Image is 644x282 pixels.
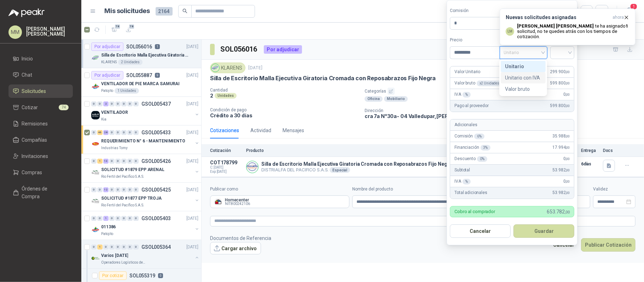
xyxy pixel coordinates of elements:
[97,159,103,164] div: 1
[141,187,171,192] p: GSOL005425
[500,8,636,45] button: Nuevas solicitudes asignadasahora LM[PERSON_NAME] [PERSON_NAME] te ha asignado1 solicitud, no te ...
[8,68,73,82] a: Chat
[133,159,139,164] div: 0
[101,59,117,65] p: KLARENS
[454,167,470,174] p: Subtotal
[126,73,152,78] p: SOL055887
[186,129,198,136] p: [DATE]
[22,169,42,176] span: Compras
[505,85,541,93] div: Valor bruto
[454,189,487,196] p: Total adicionales
[186,43,198,50] p: [DATE]
[109,216,115,221] div: 0
[8,84,73,98] a: Solicitudes
[101,202,144,208] p: Rio Fertil del Pacífico S.A.S.
[22,104,38,111] span: Cotizar
[563,155,570,162] span: 0
[91,100,200,122] a: 0 0 2 0 0 0 0 0 GSOL005437[DATE] Company LogoVENTILADORKia
[504,47,543,58] span: Unitario
[210,242,261,255] button: Cargar archivo
[91,243,200,265] a: 0 1 0 0 0 0 0 0 GSOL005364[DATE] Company LogoVarios [DATE]Operadores Logísticos del Caribe
[365,113,479,119] p: cra 7a N°30a- 04 Valledupar , [PERSON_NAME]
[211,64,219,72] img: Company Logo
[450,224,511,238] button: Cancelar
[365,108,479,113] p: Dirección
[129,273,155,278] p: SOL055319
[141,130,171,135] p: GSOL005433
[127,130,133,135] div: 0
[506,27,514,36] div: LM
[22,152,48,160] span: Invitaciones
[613,14,624,20] span: ahora
[103,159,109,164] div: 13
[133,187,139,192] div: 0
[133,245,139,249] div: 0
[365,88,641,95] p: Categorías
[454,91,470,98] p: IVA
[186,215,198,222] p: [DATE]
[81,68,201,97] a: Por adjudicarSOL0558879[DATE] Company LogoVENTILADOR DE PIE MARCA SAMURAIPatojito1 Unidades
[155,73,160,78] p: 9
[115,187,121,192] div: 0
[97,187,103,192] div: 0
[158,273,163,278] p: 0
[91,130,97,135] div: 0
[101,166,164,173] p: SOLICITUD #1879 EPP ARENAL
[26,27,73,36] p: [PERSON_NAME] [PERSON_NAME]
[186,158,198,165] p: [DATE]
[330,167,350,173] div: Especial
[91,187,97,192] div: 0
[141,216,171,221] p: GSOL005403
[463,179,471,184] div: %
[133,101,139,106] div: 0
[450,37,499,43] label: Precio
[121,187,127,192] div: 0
[626,23,628,29] b: 1
[454,102,489,109] p: Pago al proveedor
[133,216,139,221] div: 0
[8,182,73,203] a: Órdenes de Compra
[210,112,359,118] p: Crédito a 30 días
[454,122,477,128] p: Adicionales
[121,216,127,221] div: 0
[103,101,109,106] div: 2
[623,5,636,18] button: 1
[550,69,570,75] span: 299.900
[115,88,139,94] div: 1 Unidades
[101,260,146,265] p: Operadores Logísticos del Caribe
[101,224,116,230] p: 011386
[91,214,200,237] a: 0 0 1 0 0 0 0 0 GSOL005403[DATE] Company Logo011386Patojito
[593,186,636,193] label: Validez
[22,87,46,95] span: Solicitudes
[210,186,349,193] label: Publicar como
[115,159,121,164] div: 0
[109,101,115,106] div: 0
[22,71,33,79] span: Chat
[566,180,570,183] span: ,00
[210,148,242,153] p: Cotización
[8,8,45,17] img: Logo peakr
[97,101,103,106] div: 0
[22,136,47,144] span: Compañías
[210,234,271,242] p: Documentos de Referencia
[155,44,160,49] p: 1
[566,191,570,195] span: ,00
[105,6,150,16] h1: Mis solicitudes
[454,133,485,140] p: Comisión
[215,93,237,99] div: Unidades
[246,148,508,153] p: Producto
[127,245,133,249] div: 0
[128,24,135,29] span: 78
[101,145,128,151] p: Industrias Tomy
[186,244,198,251] p: [DATE]
[109,187,115,192] div: 0
[501,83,546,95] div: Valor bruto
[115,216,121,221] div: 0
[210,75,436,82] p: Silla de Escritorio Malla Ejecutiva Giratoria Cromada con Reposabrazos Fijo Negra
[474,134,485,139] div: 6 %
[566,168,570,172] span: ,00
[91,140,100,148] img: Company Logo
[91,216,97,221] div: 0
[156,7,173,16] span: 2164
[553,144,570,151] span: 17.994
